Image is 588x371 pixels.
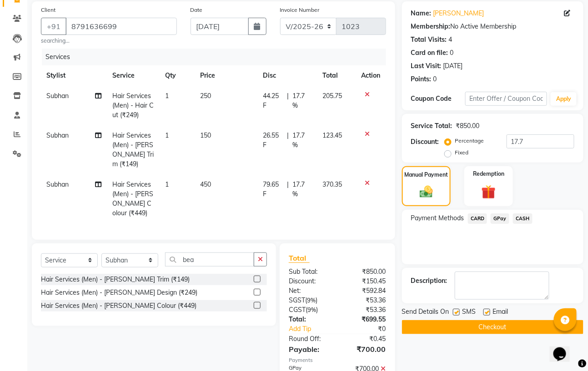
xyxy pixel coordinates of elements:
[356,65,386,86] th: Action
[41,301,196,311] div: Hair Services (Men) - [PERSON_NAME] Colour (₹449)
[282,277,337,286] div: Discount:
[411,137,439,147] div: Discount:
[411,121,452,131] div: Service Total:
[293,180,312,199] span: 17.7 %
[450,48,454,58] div: 0
[337,315,393,324] div: ₹699.55
[411,276,447,286] div: Description:
[200,131,211,139] span: 150
[112,92,154,119] span: Hair Services (Men) - Hair Cut (₹249)
[112,131,154,168] span: Hair Services (Men) - [PERSON_NAME] Trim (₹149)
[282,267,337,277] div: Sub Total:
[337,305,393,315] div: ₹53.36
[411,94,466,104] div: Coupon Code
[200,180,211,188] span: 450
[322,92,342,100] span: 205.75
[282,296,337,305] div: ( )
[42,49,393,65] div: Services
[282,305,337,315] div: ( )
[337,267,393,277] div: ₹850.00
[411,22,451,31] div: Membership:
[449,35,452,45] div: 4
[317,65,356,86] th: Total
[263,91,283,110] span: 44.25 F
[307,297,316,304] span: 9%
[46,92,69,100] span: Subhan
[477,183,500,201] img: _gift.svg
[282,344,337,355] div: Payable:
[160,65,195,86] th: Qty
[46,131,69,139] span: Subhan
[411,48,448,58] div: Card on file:
[195,65,257,86] th: Price
[455,148,469,157] label: Fixed
[289,356,386,364] div: Payments
[41,37,177,45] small: searching...
[280,6,320,14] label: Invoice Number
[456,121,480,131] div: ₹850.00
[282,315,337,324] div: Total:
[282,286,337,296] div: Net:
[191,6,203,14] label: Date
[65,18,177,35] input: Search by Name/Mobile/Email/Code
[337,277,393,286] div: ₹150.45
[465,92,547,106] input: Enter Offer / Coupon Code
[41,65,107,86] th: Stylist
[200,92,211,100] span: 250
[462,307,476,318] span: SMS
[287,180,289,199] span: |
[493,307,508,318] span: Email
[550,335,579,362] iframe: chat widget
[263,131,283,150] span: 26.55 F
[337,334,393,344] div: ₹0.45
[337,286,393,296] div: ₹592.84
[402,307,449,318] span: Send Details On
[165,131,169,139] span: 1
[551,92,577,106] button: Apply
[322,131,342,139] span: 123.45
[165,180,169,188] span: 1
[289,306,306,314] span: CGST
[473,170,504,178] label: Redemption
[513,213,533,224] span: CASH
[289,296,305,304] span: SGST
[337,344,393,355] div: ₹700.00
[468,213,487,224] span: CARD
[112,180,153,217] span: Hair Services (Men) - [PERSON_NAME] Colour (₹449)
[307,306,316,313] span: 9%
[282,324,347,334] a: Add Tip
[337,296,393,305] div: ₹53.36
[289,253,310,263] span: Total
[107,65,160,86] th: Service
[46,180,69,188] span: Subhan
[416,184,437,200] img: _cash.svg
[411,213,464,223] span: Payment Methods
[41,6,55,14] label: Client
[287,91,289,110] span: |
[411,35,447,45] div: Total Visits:
[282,334,337,344] div: Round Off:
[402,320,583,334] button: Checkout
[455,137,484,145] label: Percentage
[347,324,392,334] div: ₹0
[293,91,312,110] span: 17.7 %
[491,213,509,224] span: GPay
[411,22,574,31] div: No Active Membership
[411,61,442,71] div: Last Visit:
[433,74,437,84] div: 0
[41,275,190,284] div: Hair Services (Men) - [PERSON_NAME] Trim (₹149)
[443,61,463,71] div: [DATE]
[165,92,169,100] span: 1
[433,9,484,18] a: [PERSON_NAME]
[411,9,432,18] div: Name:
[411,74,432,84] div: Points:
[263,180,283,199] span: 79.65 F
[293,131,312,150] span: 17.7 %
[404,171,448,179] label: Manual Payment
[287,131,289,150] span: |
[41,288,197,297] div: Hair Services (Men) - [PERSON_NAME] Design (₹249)
[41,18,66,35] button: +91
[165,252,254,267] input: Search or Scan
[322,180,342,188] span: 370.35
[257,65,317,86] th: Disc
